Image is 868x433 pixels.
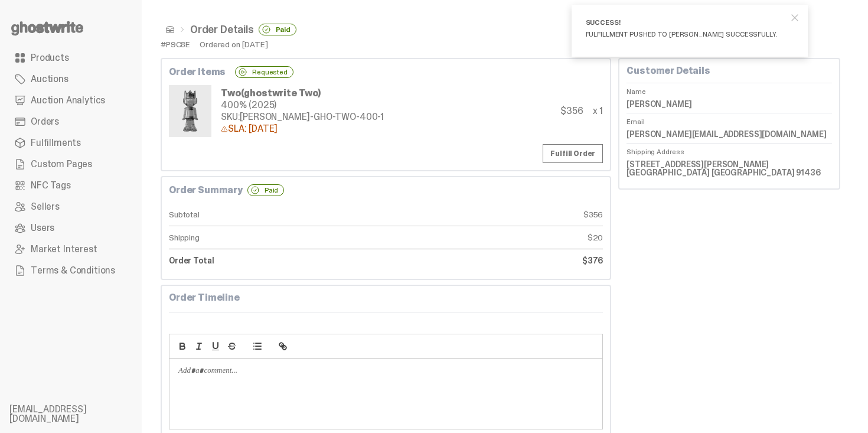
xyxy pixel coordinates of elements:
dt: Subtotal [169,203,386,226]
a: Users [9,217,132,239]
div: Paid [259,24,296,35]
dd: $20 [386,226,603,249]
a: Terms & Conditions [9,260,132,281]
a: Auctions [9,69,132,90]
div: Paid [247,184,284,196]
span: Auctions [31,74,68,84]
dt: Order Total [169,249,386,272]
span: SKU: [221,110,240,123]
a: Orders [9,111,132,132]
button: bold [174,339,191,353]
span: Custom Pages [31,159,92,169]
span: Market Interest [31,245,97,254]
button: italic [191,339,207,353]
dt: Name [626,83,832,95]
a: Auction Analytics [9,90,132,111]
span: Fulfillments [31,138,81,148]
a: Products [9,47,132,69]
dd: $356 [386,203,603,226]
dt: Email [626,113,832,125]
li: Order Details [175,24,296,35]
span: Sellers [31,202,60,211]
b: Order Items [169,67,226,77]
dd: [STREET_ADDRESS][PERSON_NAME] [GEOGRAPHIC_DATA] [GEOGRAPHIC_DATA] 91436 [626,155,832,181]
b: Order Summary [169,185,243,195]
button: close [784,7,805,28]
div: x 1 [593,106,603,116]
div: #P9C8E [161,40,190,48]
div: Fulfillment pushed to [PERSON_NAME] successfully. [586,31,784,38]
span: (ghostwrite Two) [241,87,321,99]
span: Orders [31,117,59,126]
span: Auction Analytics [31,96,105,105]
a: Fulfill Order [543,144,603,163]
button: link [275,339,291,353]
div: Two [221,89,384,98]
dd: [PERSON_NAME] [626,95,832,113]
dt: Shipping Address [626,143,832,155]
div: Requested [235,66,293,78]
span: NFC Tags [31,181,71,190]
li: [EMAIL_ADDRESS][DOMAIN_NAME] [9,405,151,424]
b: Order Timeline [169,291,240,304]
span: Products [31,53,69,63]
b: Customer Details [626,64,710,77]
button: list: bullet [249,339,266,353]
span: Terms & Conditions [31,266,115,275]
img: ghostwrite_Two_1.png [171,87,209,135]
button: strike [224,339,240,353]
a: Custom Pages [9,154,132,175]
span: Users [31,223,54,233]
a: Market Interest [9,239,132,260]
div: Ordered on [DATE] [200,40,268,48]
div: [PERSON_NAME]-GHO-TWO-400-1 [221,112,384,122]
button: underline [207,339,224,353]
a: Fulfillments [9,132,132,154]
a: NFC Tags [9,175,132,196]
div: 400% (2025) [221,100,384,110]
dd: $376 [386,249,603,272]
a: Sellers [9,196,132,217]
div: SLA: [DATE] [221,124,384,134]
dt: Shipping [169,226,386,249]
div: Success! [586,19,784,26]
dd: [PERSON_NAME][EMAIL_ADDRESS][DOMAIN_NAME] [626,125,832,143]
div: $356 [560,106,583,116]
